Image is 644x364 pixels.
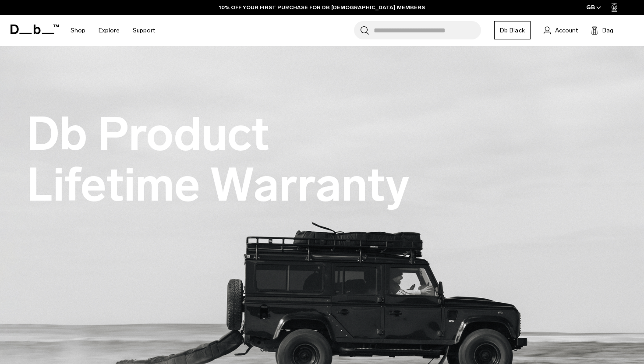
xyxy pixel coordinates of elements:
h1: Db Product Lifetime Warranty [26,109,421,210]
span: Bag [602,26,613,35]
a: Account [544,25,578,35]
a: Shop [71,15,85,46]
span: Account [555,26,578,35]
nav: Main Navigation [64,15,162,46]
a: Db Black [494,21,531,39]
a: 10% OFF YOUR FIRST PURCHASE FOR DB [DEMOGRAPHIC_DATA] MEMBERS [219,4,425,11]
button: Bag [591,25,613,35]
a: Explore [99,15,120,46]
a: Support [133,15,155,46]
